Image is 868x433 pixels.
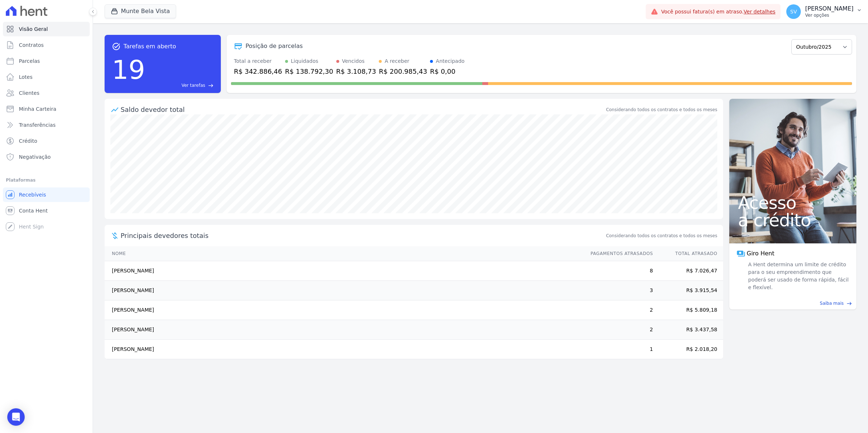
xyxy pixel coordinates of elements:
[112,51,145,89] div: 19
[19,89,39,97] span: Clientes
[653,246,723,261] th: Total Atrasado
[342,57,365,65] div: Vencidos
[847,301,852,306] span: east
[336,66,376,76] div: R$ 3.108,73
[112,42,121,51] span: task_alt
[606,106,717,113] div: Considerando todos os contratos e todos os meses
[584,300,653,320] td: 2
[19,137,37,145] span: Crédito
[820,300,844,307] span: Saiba mais
[285,66,333,76] div: R$ 138.792,30
[734,300,852,307] a: Saiba mais east
[246,42,303,50] div: Posição de parcelas
[3,102,90,116] a: Minha Carteira
[3,134,90,148] a: Crédito
[430,66,465,76] div: R$ 0,00
[148,82,214,89] a: Ver tarefas east
[19,57,40,65] span: Parcelas
[584,246,653,261] th: Pagamentos Atrasados
[3,150,90,164] a: Negativação
[3,54,90,68] a: Parcelas
[653,281,723,300] td: R$ 3.915,54
[105,320,584,340] td: [PERSON_NAME]
[3,86,90,100] a: Clientes
[653,340,723,359] td: R$ 2.018,20
[606,232,717,239] span: Considerando todos os contratos e todos os meses
[3,187,90,202] a: Recebíveis
[105,4,176,18] button: Munte Bela Vista
[3,203,90,218] a: Conta Hent
[6,176,87,185] div: Plataformas
[105,340,584,359] td: [PERSON_NAME]
[780,1,868,22] button: SV [PERSON_NAME] Ver opções
[436,57,465,65] div: Antecipado
[208,83,214,88] span: east
[385,57,409,65] div: A receber
[584,261,653,281] td: 8
[19,105,56,113] span: Minha Carteira
[105,246,584,261] th: Nome
[19,153,51,161] span: Negativação
[105,300,584,320] td: [PERSON_NAME]
[105,261,584,281] td: [PERSON_NAME]
[584,281,653,300] td: 3
[121,105,605,114] div: Saldo devedor total
[790,9,797,14] span: SV
[379,66,427,76] div: R$ 200.985,43
[19,25,48,33] span: Visão Geral
[19,41,44,49] span: Contratos
[291,57,319,65] div: Liquidados
[653,261,723,281] td: R$ 7.026,47
[234,57,282,65] div: Total a receber
[738,194,848,211] span: Acesso
[182,82,205,89] span: Ver tarefas
[3,70,90,84] a: Lotes
[747,249,774,258] span: Giro Hent
[121,231,605,240] span: Principais devedores totais
[234,66,282,76] div: R$ 342.886,46
[653,300,723,320] td: R$ 5.809,18
[19,73,33,81] span: Lotes
[3,22,90,36] a: Visão Geral
[661,8,775,16] span: Você possui fatura(s) em atraso.
[805,5,853,12] p: [PERSON_NAME]
[3,118,90,132] a: Transferências
[738,211,848,229] span: a crédito
[105,281,584,300] td: [PERSON_NAME]
[584,340,653,359] td: 1
[805,12,853,18] p: Ver opções
[747,261,849,291] span: A Hent determina um limite de crédito para o seu empreendimento que poderá ser usado de forma ráp...
[123,42,176,51] span: Tarefas em aberto
[19,207,48,214] span: Conta Hent
[584,320,653,340] td: 2
[653,320,723,340] td: R$ 3.437,58
[3,38,90,52] a: Contratos
[19,121,56,129] span: Transferências
[744,9,776,15] a: Ver detalhes
[7,408,25,426] div: Open Intercom Messenger
[19,191,46,198] span: Recebíveis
